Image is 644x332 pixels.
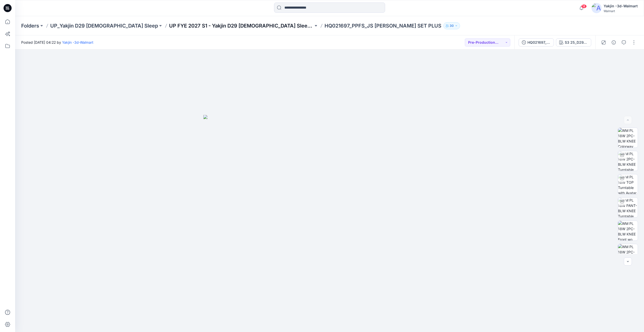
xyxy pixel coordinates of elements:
div: Yakjin -3d-Walmart [604,3,638,9]
a: Folders [21,22,39,29]
button: 30 [443,22,460,29]
img: WM PL 18W TOP Turntable with Avatar [618,174,638,194]
a: UP_Yakjin D29 [DEMOGRAPHIC_DATA] Sleep [50,22,158,29]
div: S3 25_D29_JS_LEOPARD_RPT_WinterWhite_CW14_KOM rpt W PKT [565,40,588,45]
img: WM PL 18W 2PC-BLW KNEE Back wo Avatar [618,244,638,264]
img: WM PL 18W PANT-BLW KNEE Turntable with Avatar [618,198,638,217]
button: HQ021697_PPFS_JS [PERSON_NAME] SET PLUS [519,38,554,46]
span: Posted [DATE] 04:22 by [21,40,93,45]
img: WM PL 18W 2PC-BLW KNEE Front wo Avatar [618,221,638,241]
a: UP FYE 2027 S1 - Yakjin D29 [DEMOGRAPHIC_DATA] Sleepwear [169,22,313,29]
p: 30 [450,23,454,29]
button: S3 25_D29_JS_LEOPARD_RPT_WinterWhite_CW14_KOM rpt W PKT [556,38,591,46]
div: Walmart [604,9,638,13]
img: WM PL 18W 2PC-BLW KNEE Colorway wo Avatar [618,128,638,148]
img: WM PL 18W 2PC-BLW KNEE Turntable with Avatar [618,151,638,171]
button: Details [610,38,618,46]
span: 18 [581,4,587,8]
img: eyJhbGciOiJIUzI1NiIsImtpZCI6IjAiLCJzbHQiOiJzZXMiLCJ0eXAiOiJKV1QifQ.eyJkYXRhIjp7InR5cGUiOiJzdG9yYW... [203,115,456,332]
img: avatar [592,3,602,13]
div: HQ021697_PPFS_JS [PERSON_NAME] SET PLUS [527,40,551,45]
p: HQ021697_PPFS_JS [PERSON_NAME] SET PLUS [325,22,441,29]
a: Yakjin -3d-Walmart [62,40,93,44]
